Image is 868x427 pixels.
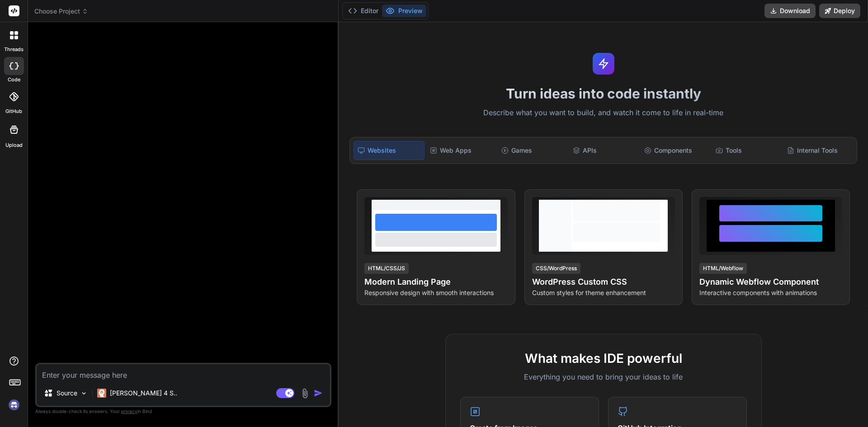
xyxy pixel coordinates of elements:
div: Games [498,141,567,160]
span: privacy [121,408,137,414]
div: HTML/CSS/JS [364,263,409,274]
label: threads [4,46,24,53]
img: signin [6,397,22,413]
p: Describe what you want to build, and watch it come to life in real-time [344,107,863,119]
h2: What makes IDE powerful [460,349,747,368]
img: Claude 4 Sonnet [97,389,106,398]
p: Interactive components with animations [699,288,842,297]
div: HTML/Webflow [699,263,747,274]
div: CSS/WordPress [532,263,580,274]
button: Preview [382,5,426,17]
label: Upload [5,141,23,149]
button: Download [764,4,816,18]
p: Always double-check its answers. Your in Bind [35,407,331,416]
img: icon [314,389,323,398]
h4: Dynamic Webflow Component [699,276,842,288]
img: attachment [300,388,310,399]
div: Tools [712,141,782,160]
p: Source [57,389,77,398]
div: Websites [354,141,424,160]
h4: WordPress Custom CSS [532,276,675,288]
p: Custom styles for theme enhancement [532,288,675,297]
p: [PERSON_NAME] 4 S.. [110,389,177,398]
p: Responsive design with smooth interactions [364,288,507,297]
div: Components [641,141,710,160]
div: APIs [569,141,639,160]
img: Pick Models [80,389,88,397]
p: Everything you need to bring your ideas to life [460,371,747,382]
button: Deploy [819,4,860,18]
button: Editor [344,5,382,17]
h4: Modern Landing Page [364,276,507,288]
label: code [8,76,20,84]
label: GitHub [5,108,22,115]
h1: Turn ideas into code instantly [344,85,863,102]
div: Web Apps [426,141,496,160]
span: Choose Project [34,7,88,16]
div: Internal Tools [783,141,853,160]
